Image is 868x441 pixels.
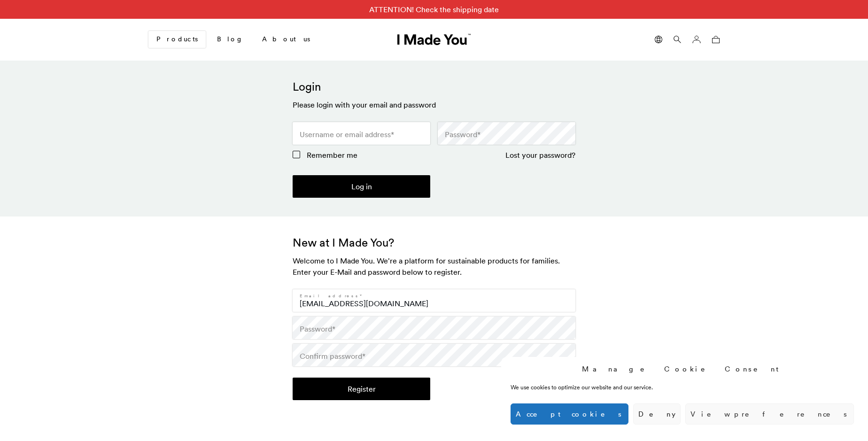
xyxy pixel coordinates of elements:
[293,175,430,198] button: Log in
[293,151,300,158] input: Remember me
[300,129,394,140] label: Username or email address
[307,150,357,160] span: Remember me
[293,378,430,400] button: Register
[293,255,575,278] h3: Welcome to I Made You. We're a platform for sustainable products for families. Enter your E-Mail ...
[209,31,251,47] a: Blog
[445,129,480,140] label: Password
[511,403,628,425] button: Accept cookies
[293,79,575,94] h2: Login
[358,4,510,15] span: ATTENTION! Check the shipping date
[685,403,854,425] button: View preferences
[300,323,335,334] label: Password
[300,350,365,362] label: Confirm password
[511,383,714,392] div: We use cookies to optimize our website and our service.
[300,293,363,299] label: Email address
[505,150,575,160] a: Lost your password?
[255,31,318,47] a: About us
[582,364,783,374] div: Manage Cookie Consent
[148,31,206,48] a: Products
[293,99,575,110] h3: Please login with your email and password
[293,235,575,250] h2: New at I Made You?
[633,403,681,425] button: Deny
